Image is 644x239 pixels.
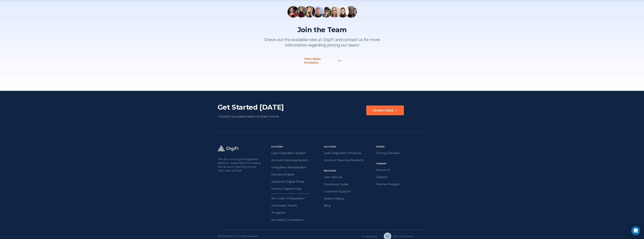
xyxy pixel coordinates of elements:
[320,6,332,18] img: avatar 5
[324,175,374,180] a: User Manual
[324,151,374,156] a: Loan Origination Products
[376,151,426,156] a: Pricing Overview
[393,235,414,238] div: SOC 2 Сertification
[372,108,394,112] div: Contact Sales
[271,179,322,184] a: Applicant Digital Portal
[362,235,377,238] a: Privacy Policy
[218,114,301,119] div: Contact our sales team to learn more.
[324,182,374,187] a: Developer Guide
[324,189,374,194] a: Customer Support
[312,6,324,18] img: avatar 4
[337,6,349,18] img: avatar 7
[328,6,341,18] img: avatar 6
[263,25,381,34] h2: Join the Team
[304,57,335,64] div: View Open Positions
[366,105,404,119] a: Contact Sales
[376,168,426,172] a: About Us
[271,217,322,222] a: Security & Compliance
[304,6,316,18] img: avatar 3
[366,105,404,115] button: Contact Sales
[376,182,426,187] a: Partner Program
[345,6,357,18] img: avatar 8
[271,165,322,170] a: Integration Marketplace
[324,196,374,201] a: System Status
[263,37,381,48] p: Check out the available roles at DigiFi and contact us for more information regarding joining our...
[324,158,374,163] a: Account Opening Products
[271,196,322,201] a: No-Code Configuration
[218,157,261,172] p: The all-in-one digital origination platform. Streamline the lending and account opening journey f...
[271,145,322,148] div: Platform
[271,203,322,208] a: Developer Toolkit
[376,162,426,165] div: Company
[271,158,322,163] a: Account Opening System
[271,210,322,215] a: AI Agents
[271,186,322,191] a: Partner Digital Portal
[376,145,426,148] div: Pricing
[631,226,640,235] div: Open Intercom Messenger
[376,175,426,180] a: Careers
[324,203,374,208] a: Blog
[271,172,322,177] a: Decision Engine
[218,234,258,238] div: © 2025 DigiFi, Inc. All Rights Reserved.
[218,103,301,112] div: Get Started [DATE]
[304,57,340,64] a: View Open Positions
[324,169,374,172] div: Resources
[287,6,299,18] img: avatar 1
[295,6,307,18] img: avatar 2
[271,151,322,156] a: Loan Origination System
[324,145,374,148] div: Solutions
